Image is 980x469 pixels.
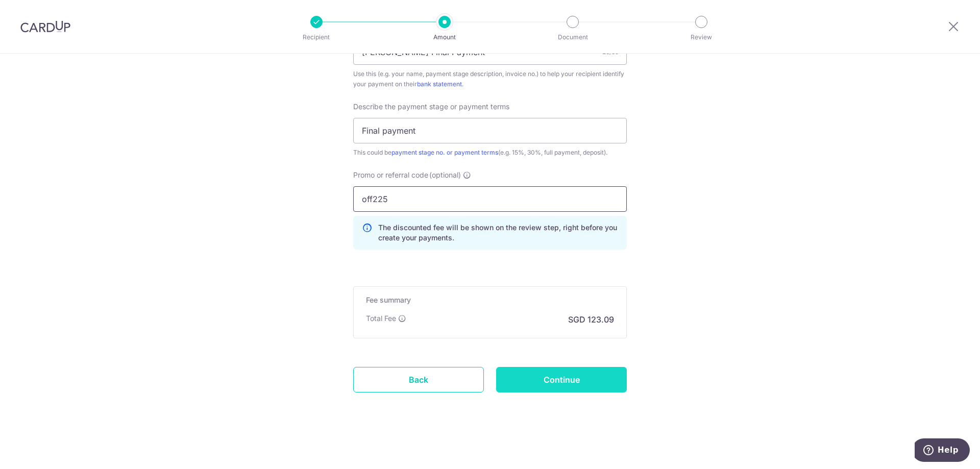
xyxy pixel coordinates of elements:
[20,20,70,33] img: CardUp
[366,313,396,324] p: Total Fee
[378,223,618,243] p: The discounted fee will be shown on the review step, right before you create your payments.
[417,80,462,88] a: bank statement
[366,295,614,305] h5: Fee summary
[391,149,498,156] a: payment stage no. or payment terms
[407,32,482,42] p: Amount
[496,367,627,392] input: Continue
[535,32,610,42] p: Document
[568,313,614,326] p: SGD 123.09
[279,32,354,42] p: Recipient
[664,32,739,42] p: Review
[353,367,484,392] a: Back
[353,102,509,112] span: Describe the payment stage or payment terms
[353,147,627,158] div: This could be (e.g. 15%, 30%, full payment, deposit).
[429,170,461,180] span: (optional)
[353,69,627,89] div: Use this (e.g. your name, payment stage description, invoice no.) to help your recipient identify...
[353,170,428,180] span: Promo or referral code
[915,438,970,464] iframe: Opens a widget where you can find more information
